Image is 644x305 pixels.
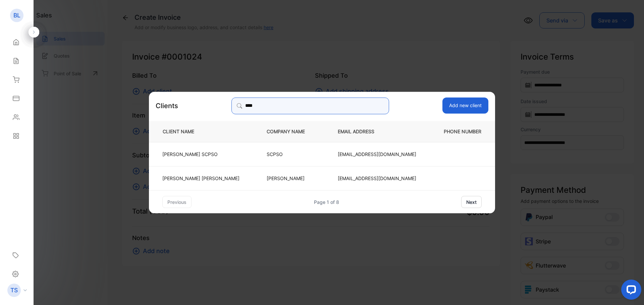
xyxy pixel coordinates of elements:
[314,199,339,206] div: Page 1 of 8
[616,277,644,305] iframe: LiveChat chat widget
[13,11,20,20] p: BL
[162,151,239,158] p: [PERSON_NAME] SCPSO
[461,196,482,208] button: next
[442,97,488,113] button: Add new client
[162,196,192,208] button: previous
[267,151,316,158] p: SCPSO
[338,175,416,182] p: [EMAIL_ADDRESS][DOMAIN_NAME]
[338,151,416,158] p: [EMAIL_ADDRESS][DOMAIN_NAME]
[10,286,18,295] p: TS
[156,101,178,111] p: Clients
[162,175,239,182] p: [PERSON_NAME] [PERSON_NAME]
[267,175,316,182] p: [PERSON_NAME]
[267,128,316,135] p: COMPANY NAME
[160,128,245,135] p: CLIENT NAME
[338,128,416,135] p: EMAIL ADDRESS
[438,128,484,135] p: PHONE NUMBER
